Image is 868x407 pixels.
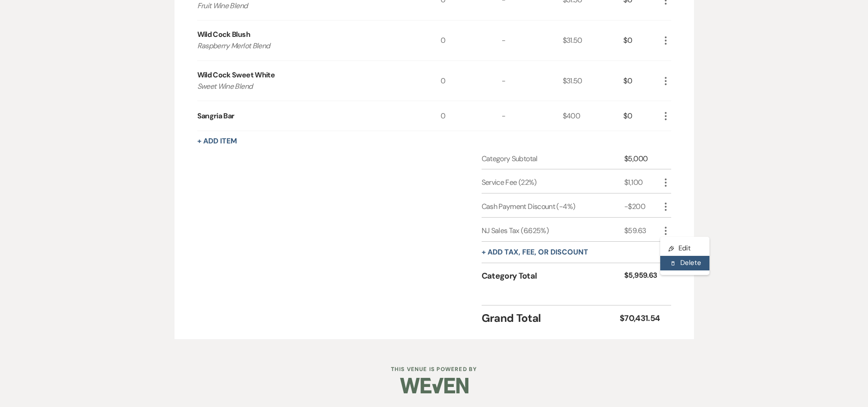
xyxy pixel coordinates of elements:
div: Category Total [482,270,625,282]
div: $5,000 [624,153,660,164]
div: $70,431.54 [620,312,660,325]
div: Service Fee (22%) [482,177,625,188]
div: $31.50 [563,20,624,61]
div: 0 [441,101,502,131]
div: Category Subtotal [482,153,625,164]
p: Sweet Wine Blend [197,81,416,92]
div: - [502,61,563,101]
button: Delete [660,256,709,270]
div: Wild Cock Sweet White [197,70,275,81]
img: Weven Logo [400,370,468,402]
div: $1,100 [624,177,660,188]
p: Raspberry Merlot Blend [197,40,416,52]
div: 0 [441,61,502,101]
div: $0 [623,101,660,131]
div: NJ Sales Tax (6.625%) [482,225,625,236]
div: $5,959.63 [624,270,660,282]
div: - [502,101,563,131]
div: $59.63 [624,225,660,236]
div: $0 [623,61,660,101]
div: Wild Cock Blush [197,29,250,40]
div: $0 [623,20,660,61]
button: + Add Item [197,137,237,145]
div: $31.50 [563,61,624,101]
div: -$200 [624,201,660,212]
div: Cash Payment Discount (-4%) [482,201,625,212]
div: Sangria Bar [197,111,235,122]
div: 0 [441,20,502,61]
button: Edit [660,241,709,256]
div: - [502,20,563,61]
div: $400 [563,101,624,131]
button: + Add tax, fee, or discount [482,249,588,256]
div: Grand Total [482,310,620,326]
